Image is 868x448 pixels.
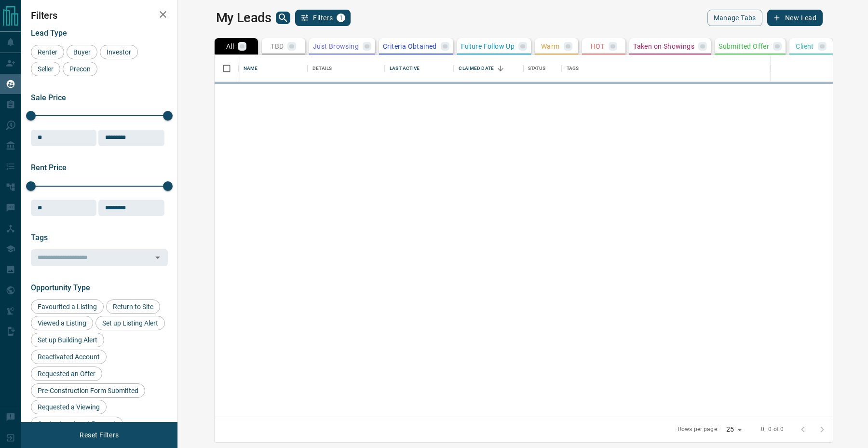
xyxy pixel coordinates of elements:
div: 25 [722,422,746,436]
span: Seller [34,65,57,73]
div: Name [239,55,308,82]
p: Submitted Offer [719,43,769,50]
div: Precon [63,62,97,76]
p: Criteria Obtained [383,43,437,50]
div: Renter [31,45,64,59]
div: Set up Building Alert [31,333,104,347]
p: Rows per page: [678,425,719,434]
h2: Filters [31,10,168,21]
div: Last Active [385,55,454,82]
div: Tags [562,55,838,82]
span: Precon [66,65,94,73]
div: Details [308,55,385,82]
span: Tags [31,233,48,242]
div: Requested an Offer [31,367,102,381]
span: Favourited a Listing [34,303,100,311]
p: All [226,43,234,50]
div: Set up Listing Alert [95,316,165,330]
div: Name [244,55,258,82]
p: HOT [591,43,605,50]
div: Claimed Date [454,55,523,82]
span: Investor [103,48,135,56]
div: Pre-Construction Form Submitted [31,383,145,398]
div: Claimed Date [459,55,494,82]
div: Viewed a Listing [31,316,93,330]
div: Reactivated Account [31,350,107,364]
h1: My Leads [216,10,271,26]
p: Warm [541,43,560,50]
div: Favourited a Listing [31,299,104,314]
p: Taken on Showings [633,43,694,50]
div: Investor [100,45,138,59]
span: Sale Price [31,93,66,102]
div: Last Active [390,55,420,82]
button: Reset Filters [73,427,125,443]
p: Future Follow Up [461,43,515,50]
button: Manage Tabs [707,10,762,26]
span: Lead Type [31,28,67,38]
div: Details [312,55,332,82]
div: Status [528,55,546,82]
span: Set up Listing Alert [99,319,162,327]
div: Seller [31,62,60,76]
span: Return to Site [109,303,157,311]
span: Set up Building Alert [34,336,101,344]
span: Opportunity Type [31,283,90,292]
button: search button [276,12,290,24]
button: Open [151,251,164,264]
span: Renter [34,48,61,56]
p: TBD [271,43,284,50]
span: Viewed a Listing [34,319,90,327]
button: Sort [494,62,507,75]
p: Client [796,43,814,50]
span: Rent Price [31,163,67,172]
p: Just Browsing [313,43,359,50]
div: Requested a Viewing [31,400,107,414]
span: Contact an Agent Request [34,420,120,428]
span: 1 [338,14,344,21]
span: Reactivated Account [34,353,103,361]
span: Requested an Offer [34,370,99,378]
button: Filters1 [295,10,351,26]
div: Contact an Agent Request [31,417,123,431]
span: Buyer [70,48,94,56]
p: 0–0 of 0 [761,425,784,434]
div: Status [523,55,562,82]
button: New Lead [767,10,823,26]
span: Requested a Viewing [34,403,103,411]
span: Pre-Construction Form Submitted [34,387,142,394]
div: Buyer [67,45,97,59]
div: Tags [567,55,579,82]
div: Return to Site [106,299,160,314]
